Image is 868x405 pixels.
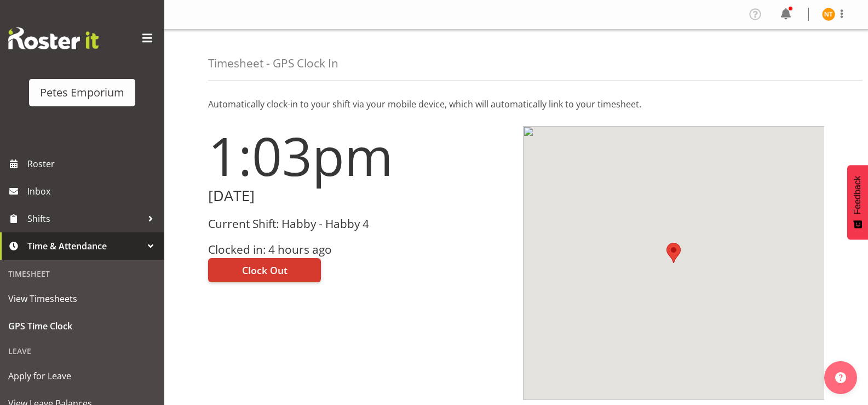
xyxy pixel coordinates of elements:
img: Rosterit website logo [8,27,99,49]
span: Clock Out [242,263,288,277]
h2: [DATE] [208,187,510,204]
img: help-xxl-2.png [835,372,846,383]
span: Inbox [27,183,159,199]
h3: Clocked in: 4 hours ago [208,243,510,256]
h4: Timesheet - GPS Clock In [208,57,338,70]
a: GPS Time Clock [3,312,162,340]
div: Leave [3,340,162,362]
span: Shifts [27,210,142,227]
div: Petes Emporium [40,84,124,101]
span: Roster [27,156,159,172]
a: View Timesheets [3,285,162,312]
p: Automatically clock-in to your shift via your mobile device, which will automatically link to you... [208,98,824,111]
button: Feedback - Show survey [847,165,868,239]
h3: Current Shift: Habby - Habby 4 [208,218,510,230]
a: Apply for Leave [3,362,162,390]
h1: 1:03pm [208,126,510,185]
span: Apply for Leave [8,368,156,384]
span: GPS Time Clock [8,318,156,334]
button: Clock Out [208,258,321,282]
span: Feedback [853,176,863,214]
span: Time & Attendance [27,238,142,254]
img: nicole-thomson8388.jpg [822,8,835,21]
div: Timesheet [3,263,162,285]
span: View Timesheets [8,290,156,307]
